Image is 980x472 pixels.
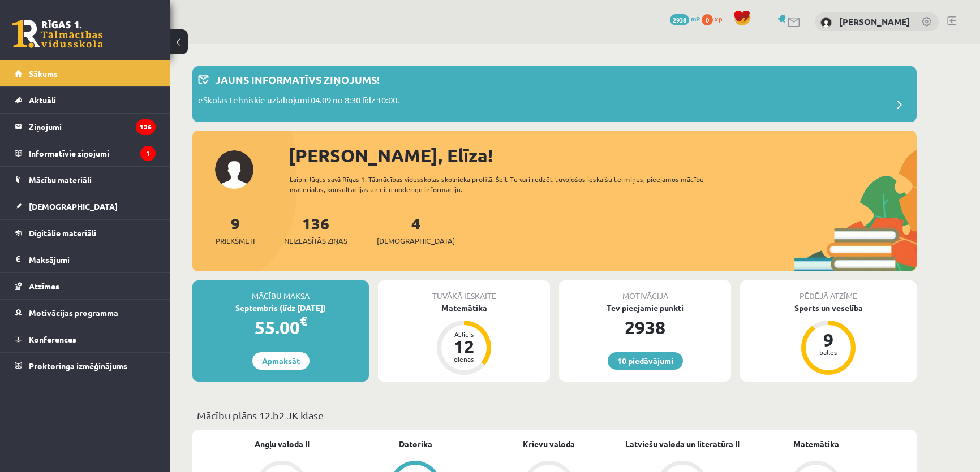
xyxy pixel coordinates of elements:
[215,72,380,87] p: Jauns informatīvs ziņojums!
[29,114,156,140] legend: Ziņojumi
[378,302,550,376] a: Matemātika Atlicis 12 dienas
[192,280,369,302] div: Mācību maksa
[447,337,481,356] div: 12
[29,246,156,272] legend: Maksājumi
[255,438,310,450] a: Angļu valoda II
[15,87,156,113] a: Aktuāli
[377,213,455,246] a: 4[DEMOGRAPHIC_DATA]
[284,213,347,246] a: 136Neizlasītās ziņas
[252,352,310,370] a: Apmaksāt
[198,94,399,110] p: eSkolas tehniskie uzlabojumi 04.09 no 8:30 līdz 10:00.
[670,14,700,23] a: 2938 mP
[300,313,307,329] span: €
[15,220,156,246] a: Digitālie materiāli
[559,280,731,302] div: Motivācija
[290,174,724,194] div: Laipni lūgts savā Rīgas 1. Tālmācības vidusskolas skolnieka profilā. Šeit Tu vari redzēt tuvojošo...
[811,331,845,349] div: 9
[559,302,731,314] div: Tev pieejamie punkti
[740,302,917,376] a: Sports un veselība 9 balles
[136,119,156,135] i: 136
[29,140,156,166] legend: Informatīvie ziņojumi
[29,334,76,344] span: Konferences
[29,228,96,238] span: Digitālie materiāli
[15,326,156,352] a: Konferences
[284,235,347,246] span: Neizlasītās ziņas
[216,213,255,246] a: 9Priekšmeti
[820,17,832,28] img: Elīza Maulvurfa
[523,438,575,450] a: Krievu valoda
[29,175,92,185] span: Mācību materiāli
[559,314,731,341] div: 2938
[192,302,369,314] div: Septembris (līdz [DATE])
[378,280,550,302] div: Tuvākā ieskaite
[740,302,917,314] div: Sports un veselība
[15,193,156,219] a: [DEMOGRAPHIC_DATA]
[608,352,683,370] a: 10 piedāvājumi
[811,349,845,356] div: balles
[15,114,156,140] a: Ziņojumi136
[839,16,910,27] a: [PERSON_NAME]
[289,142,917,169] div: [PERSON_NAME], Elīza!
[447,356,481,362] div: dienas
[378,302,550,314] div: Matemātika
[12,20,103,48] a: Rīgas 1. Tālmācības vidusskola
[702,14,713,25] span: 0
[15,273,156,299] a: Atzīmes
[29,95,56,105] span: Aktuāli
[15,246,156,272] a: Maksājumi
[377,235,455,246] span: [DEMOGRAPHIC_DATA]
[15,300,156,326] a: Motivācijas programma
[399,438,432,450] a: Datorika
[29,201,118,211] span: [DEMOGRAPHIC_DATA]
[670,14,689,25] span: 2938
[625,438,740,450] a: Latviešu valoda un literatūra II
[793,438,839,450] a: Matemātika
[198,72,911,116] a: Jauns informatīvs ziņojums! eSkolas tehniskie uzlabojumi 04.09 no 8:30 līdz 10:00.
[29,361,127,371] span: Proktoringa izmēģinājums
[691,14,700,23] span: mP
[29,68,58,79] span: Sākums
[447,331,481,337] div: Atlicis
[15,140,156,166] a: Informatīvie ziņojumi1
[740,280,917,302] div: Pēdējā atzīme
[702,14,728,23] a: 0 xp
[192,314,369,341] div: 55.00
[29,308,118,318] span: Motivācijas programma
[15,167,156,193] a: Mācību materiāli
[15,353,156,379] a: Proktoringa izmēģinājums
[15,60,156,86] a: Sākums
[140,146,156,161] i: 1
[29,281,59,291] span: Atzīmes
[216,235,255,246] span: Priekšmeti
[197,408,912,423] p: Mācību plāns 12.b2 JK klase
[715,14,722,23] span: xp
